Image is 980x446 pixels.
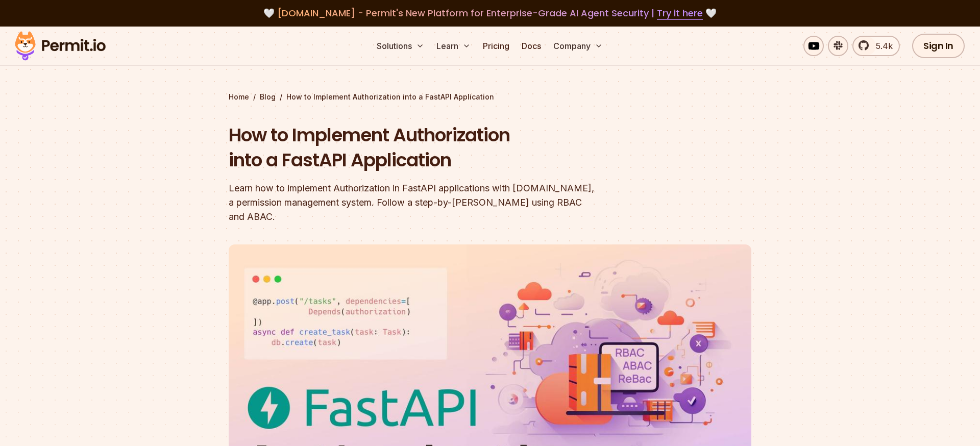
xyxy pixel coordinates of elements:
a: Docs [518,36,545,56]
a: 5.4k [852,36,900,56]
img: Permit logo [10,29,110,63]
div: Learn how to implement Authorization in FastAPI applications with [DOMAIN_NAME], a permission man... [229,181,621,224]
h1: How to Implement Authorization into a FastAPI Application [229,122,621,173]
span: [DOMAIN_NAME] - Permit's New Platform for Enterprise-Grade AI Agent Security | [277,7,703,19]
button: Learn [432,36,475,56]
span: 5.4k [870,40,893,52]
a: Pricing [479,36,513,56]
button: Company [549,36,607,56]
div: 🤍 🤍 [24,6,955,20]
a: Home [229,92,249,102]
a: Blog [260,92,276,102]
div: / / [229,92,751,102]
button: Solutions [373,36,428,56]
a: Sign In [912,34,965,58]
a: Try it here [657,7,703,20]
